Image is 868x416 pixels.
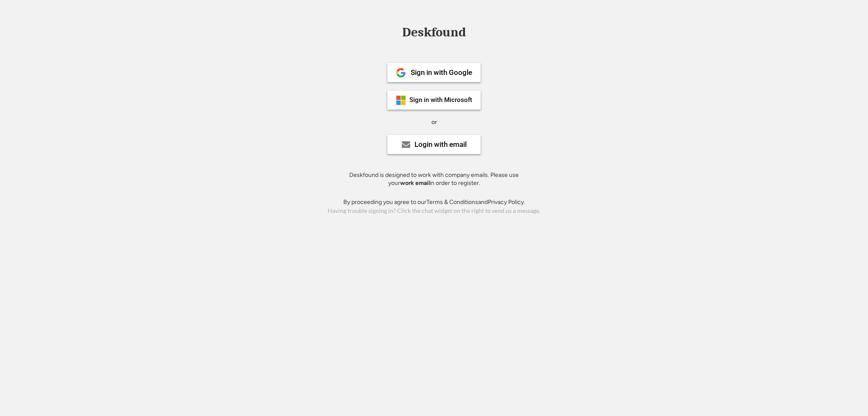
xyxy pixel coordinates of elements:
[343,198,525,207] div: By proceeding you agree to our and
[426,198,478,206] a: Terms & Conditions
[400,179,430,187] strong: work email
[488,198,525,206] a: Privacy Policy.
[396,95,406,105] img: ms-symbollockup_mssymbol_19.png
[431,118,437,127] div: or
[396,68,406,78] img: 1024px-Google__G__Logo.svg.png
[398,26,470,39] div: Deskfound
[339,171,529,187] div: Deskfound is designed to work with company emails. Please use your in order to register.
[411,69,472,76] div: Sign in with Google
[415,141,467,148] div: Login with email
[409,97,472,103] div: Sign in with Microsoft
